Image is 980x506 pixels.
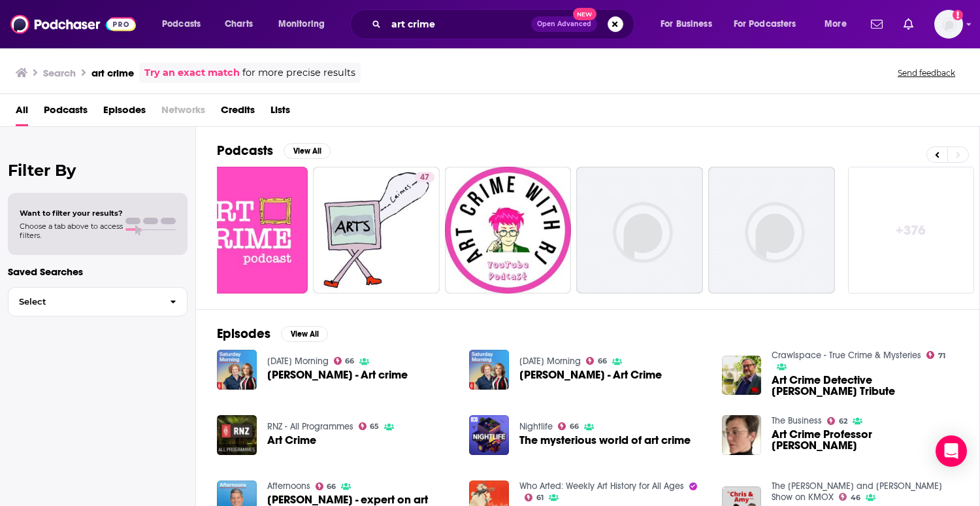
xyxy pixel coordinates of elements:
a: +376 [848,167,975,294]
span: Podcasts [162,15,201,33]
a: 65 [359,422,380,430]
span: New [573,8,596,20]
span: 66 [345,358,354,364]
button: open menu [269,14,342,35]
a: Arthur Tompkins - Art crime [217,350,257,390]
img: The mysterious world of art crime [469,415,509,455]
a: 62 [827,417,847,425]
span: Art Crime Professor [PERSON_NAME] [772,429,958,451]
a: Art Crime Professor Erin Thompson [722,415,762,455]
button: open menu [651,14,728,35]
img: Arthur Tompkins - Art Crime [469,350,509,390]
a: 71 [926,351,945,359]
img: Podchaser - Follow, Share and Rate Podcasts [10,12,136,37]
button: Select [8,287,188,316]
h2: Episodes [217,326,270,342]
a: Podcasts [44,99,88,126]
h3: Search [43,67,76,79]
a: Arthur Tompkins - Art crime [267,369,408,380]
span: Monitoring [278,15,325,33]
a: The mysterious world of art crime [519,435,691,446]
span: Open Advanced [537,21,591,27]
a: EpisodesView All [217,326,328,342]
span: 47 [420,171,429,184]
a: Try an exact match [144,65,240,80]
img: Art Crime Detective Charley Hill Tribute [722,356,762,396]
span: 46 [851,495,860,501]
a: Art Crime [267,435,316,446]
h2: Filter By [8,161,188,180]
span: For Business [661,15,712,33]
span: Choose a tab above to access filters. [20,222,123,240]
a: Show notifications dropdown [898,13,919,35]
span: for more precise results [242,65,355,80]
a: Show notifications dropdown [866,13,888,35]
a: PodcastsView All [217,143,331,159]
button: Show profile menu [934,10,963,39]
a: 66 [334,357,355,365]
button: View All [281,326,328,342]
a: Nightlife [519,421,553,432]
a: Art Crime Detective Charley Hill Tribute [772,375,958,397]
a: The Business [772,415,822,426]
input: Search podcasts, credits, & more... [386,14,531,35]
button: open menu [153,14,218,35]
a: 66 [586,357,607,365]
a: RNZ - All Programmes [267,421,353,432]
a: Lists [270,99,290,126]
span: 66 [598,358,607,364]
a: The Chris and Amy Show on KMOX [772,481,942,503]
h2: Podcasts [217,143,273,159]
span: 62 [839,418,847,424]
a: Saturday Morning [519,356,581,367]
a: 47 [313,167,440,294]
span: 65 [370,424,379,430]
a: 66 [316,482,336,490]
span: For Podcasters [734,15,796,33]
span: More [825,15,847,33]
span: 61 [536,495,544,501]
a: Arthur Tompkins - Art Crime [519,369,662,380]
button: Open AdvancedNew [531,16,597,32]
svg: Add a profile image [953,10,963,20]
a: Crawlspace - True Crime & Mysteries [772,350,921,361]
span: [PERSON_NAME] - Art Crime [519,369,662,380]
span: Credits [221,99,255,126]
a: Saturday Morning [267,356,329,367]
span: Select [8,297,159,306]
h3: art crime [91,67,134,79]
span: Logged in as LBPublicity2 [934,10,963,39]
span: 66 [327,484,336,490]
button: open menu [725,14,815,35]
span: Want to filter your results? [20,209,123,218]
img: Art Crime [217,415,257,455]
p: Saved Searches [8,265,188,278]
a: 66 [558,422,579,430]
a: Art Crime Professor Erin Thompson [772,429,958,451]
button: open menu [815,14,863,35]
span: 71 [938,353,945,359]
a: All [16,99,28,126]
span: Networks [161,99,205,126]
img: User Profile [934,10,963,39]
a: Charts [216,14,261,35]
span: 66 [570,424,579,430]
a: 61 [525,494,544,501]
div: Search podcasts, credits, & more... [363,9,647,39]
span: Charts [225,15,253,33]
button: View All [284,143,331,159]
a: Episodes [103,99,146,126]
a: Who Arted: Weekly Art History for All Ages [519,481,684,492]
span: Art Crime Detective [PERSON_NAME] Tribute [772,375,958,397]
span: [PERSON_NAME] - Art crime [267,369,408,380]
